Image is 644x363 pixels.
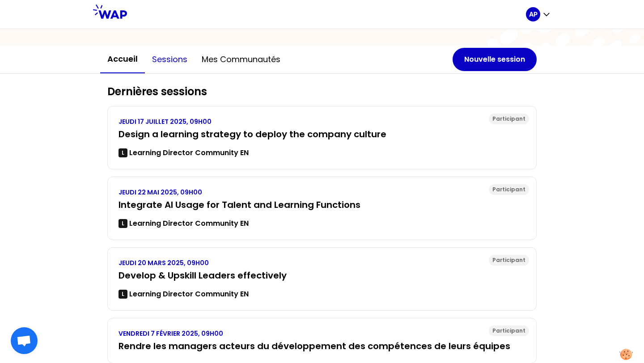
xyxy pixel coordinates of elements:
h3: Integrate AI Usage for Talent and Learning Functions [119,198,525,211]
a: JEUDI 17 JUILLET 2025, 09H00Design a learning strategy to deploy the company cultureLLearning Dir... [119,117,525,158]
div: Participant [489,184,529,195]
p: L [122,220,124,227]
a: JEUDI 22 MAI 2025, 09H00Integrate AI Usage for Talent and Learning FunctionsLLearning Director Co... [119,188,525,229]
p: AP [529,10,538,19]
button: Mes communautés [195,46,288,73]
p: JEUDI 20 MARS 2025, 09H00 [119,258,525,267]
h2: Dernières sessions [107,84,537,99]
p: Learning Director Community EN [129,148,249,158]
button: Nouvelle session [453,48,537,71]
p: JEUDI 22 MAI 2025, 09H00 [119,188,525,197]
div: Participant [489,114,529,124]
button: AP [526,7,551,21]
button: Accueil [100,46,145,73]
a: VENDREDI 7 FÉVRIER 2025, 09H00Rendre les managers acteurs du développement des compétences de leu... [119,329,525,352]
p: L [122,291,124,298]
h3: Rendre les managers acteurs du développement des compétences de leurs équipes [119,340,525,352]
p: JEUDI 17 JUILLET 2025, 09H00 [119,117,525,126]
p: Learning Director Community EN [129,218,249,229]
div: Participant [489,325,529,336]
p: VENDREDI 7 FÉVRIER 2025, 09H00 [119,329,525,338]
h3: Design a learning strategy to deploy the company culture [119,128,525,140]
h3: Develop & Upskill Leaders effectively [119,269,525,282]
p: L [122,149,124,156]
div: Participant [489,255,529,266]
a: JEUDI 20 MARS 2025, 09H00Develop & Upskill Leaders effectivelyLLearning Director Community EN [119,258,525,300]
button: Sessions [145,46,195,73]
a: Ouvrir le chat [11,327,38,354]
p: Learning Director Community EN [129,289,249,300]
